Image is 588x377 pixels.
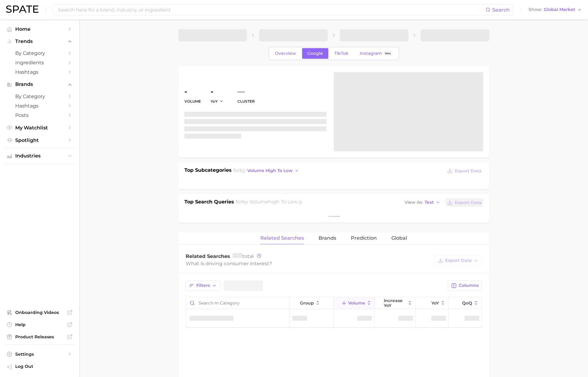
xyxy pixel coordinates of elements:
button: Industries [5,151,74,160]
h2: for by Volume [236,198,298,207]
button: increase YoY [375,297,415,309]
div: What is driving consumer interest? [186,259,431,268]
a: My Watchlist [5,123,74,132]
span: Export Data [445,258,472,263]
a: Settings [5,350,74,359]
input: Search here for a brand, industry, or ingredient [57,5,486,15]
span: Product Releases [15,334,64,340]
span: Export Data [455,200,482,205]
button: Trends [5,37,74,46]
span: Beta [385,51,391,56]
a: Ingredients [5,58,74,67]
a: by Category [5,48,74,58]
a: Posts [5,111,74,120]
span: total [233,253,254,259]
span: increase YoY [384,298,406,308]
span: Hashtags [15,69,64,75]
img: SPATE [6,5,38,13]
a: Overview [270,48,301,59]
span: Settings [15,351,64,357]
h1: Top Search Queries [184,198,234,207]
span: Spotlight [15,137,64,143]
span: YoY [211,99,218,104]
span: Home [15,26,64,32]
span: Search [492,7,510,13]
a: InstagramBeta [355,48,398,59]
span: Related Searches [186,253,230,259]
button: View AsText [403,199,442,206]
a: Log out. Currently logged in with e-mail yumi.toki@spate.nyc. [5,362,74,372]
button: Brands [5,80,74,89]
dd: - [184,88,201,95]
span: Google [307,51,323,56]
span: Help [15,322,64,327]
span: Prediction [351,235,377,241]
button: Volume [334,297,375,309]
span: Brands [15,82,64,87]
span: Export Data [455,168,482,174]
span: Ingredients [15,60,64,65]
a: Google [302,48,328,59]
span: Filters [196,283,210,288]
dt: cluster [237,98,255,105]
a: Help [5,320,74,329]
span: TikTok [334,51,348,56]
span: — [237,88,245,95]
span: high to low [268,199,298,205]
button: QoQ [449,297,482,309]
a: Product Releases [5,332,74,341]
span: YoY [431,301,439,305]
a: Hashtags [5,67,74,77]
input: Search in category [186,297,290,309]
span: Hashtags [15,103,64,109]
button: Columns [448,280,482,291]
span: volume high to low [247,168,293,173]
button: Export Data [446,198,483,207]
span: Global [391,235,407,241]
dt: volume [184,98,201,105]
a: Hashtags [5,101,74,111]
a: by Category [5,92,74,101]
span: Related Searches [260,235,304,241]
span: Posts [15,112,64,118]
button: Export Data [446,167,483,175]
button: group [290,297,334,309]
span: Brands [319,235,336,241]
span: Show [529,8,542,11]
span: Trends [15,39,64,44]
span: Log Out [15,364,69,369]
button: YoY [211,99,224,104]
button: volume high to low [246,167,301,175]
span: View As [404,201,423,204]
span: Instagram [360,51,382,56]
span: My Watchlist [15,125,64,131]
a: Spotlight [5,136,74,145]
a: Home [5,24,74,34]
span: group [300,301,314,305]
button: Filters [186,280,220,291]
span: Text [425,201,434,204]
span: QoQ [462,301,472,305]
dd: - [211,88,228,95]
button: Export Data [434,255,482,266]
span: by Category [15,50,64,56]
h1: Top Subcategories [184,167,232,176]
span: Columns [459,283,479,288]
span: Global Market [544,8,575,11]
a: Onboarding Videos [5,308,74,317]
button: YoY [416,297,449,309]
a: TikTok [329,48,354,59]
span: Onboarding Videos [15,310,64,315]
span: by Category [15,93,64,99]
span: Industries [15,153,64,159]
span: for by [233,167,301,173]
span: Volume [348,301,365,305]
button: ShowGlobal Market [527,6,583,14]
span: Overview [275,51,296,56]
